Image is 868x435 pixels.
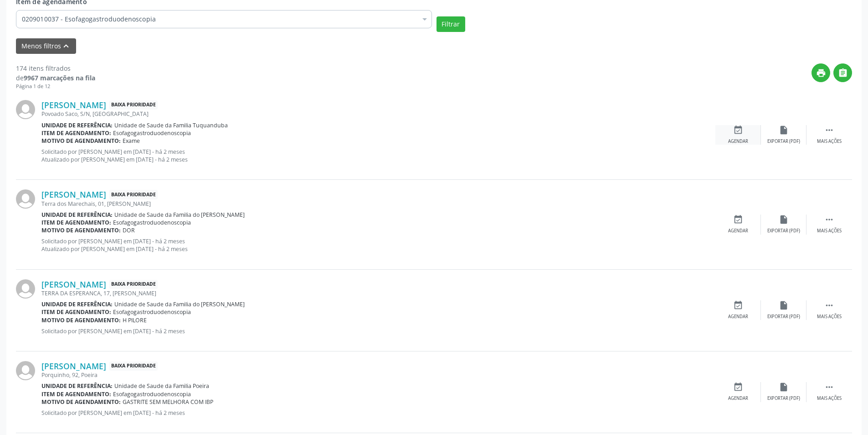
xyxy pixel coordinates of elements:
[109,362,158,371] span: Baixa Prioridade
[41,398,121,406] b: Motivo de agendamento:
[41,200,715,208] div: Terra dos Marechais, 01, [PERSON_NAME]
[114,121,228,129] span: Unidade de Saude da Familia Tuquanduba
[16,73,95,83] div: de
[817,395,842,402] div: Mais ações
[123,226,135,234] span: DOR
[733,300,743,310] i: event_available
[109,100,158,110] span: Baixa Prioridade
[24,73,95,82] strong: 9967 marcações na fila
[728,395,748,402] div: Agendar
[41,148,715,163] p: Solicitado por [PERSON_NAME] em [DATE] - há 2 meses Atualizado por [PERSON_NAME] em [DATE] - há 2...
[41,189,106,199] a: [PERSON_NAME]
[779,382,789,392] i: insert_drive_file
[41,100,106,110] a: [PERSON_NAME]
[16,100,35,119] img: img
[16,189,35,209] img: img
[41,390,111,398] b: Item de agendamento:
[779,300,789,310] i: insert_drive_file
[113,219,191,226] span: Esofagogastroduodenoscopia
[41,237,715,253] p: Solicitado por [PERSON_NAME] em [DATE] - há 2 meses Atualizado por [PERSON_NAME] em [DATE] - há 2...
[767,314,800,320] div: Exportar (PDF)
[41,279,106,289] a: [PERSON_NAME]
[824,300,834,310] i: 
[41,129,111,137] b: Item de agendamento:
[817,138,842,145] div: Mais ações
[113,308,191,316] span: Esofagogastroduodenoscopia
[61,41,71,51] i: keyboard_arrow_up
[767,395,800,402] div: Exportar (PDF)
[109,280,158,289] span: Baixa Prioridade
[733,215,743,225] i: event_available
[41,382,113,390] b: Unidade de referência:
[816,68,826,78] i: print
[812,63,830,82] button: print
[728,314,748,320] div: Agendar
[767,228,800,234] div: Exportar (PDF)
[41,327,715,335] p: Solicitado por [PERSON_NAME] em [DATE] - há 2 meses
[123,398,213,406] span: GASTRITE SEM MELHORA COM IBP
[838,68,848,78] i: 
[123,316,147,324] span: H PILORE
[41,226,121,234] b: Motivo de agendamento:
[41,361,106,371] a: [PERSON_NAME]
[114,300,245,308] span: Unidade de Saude da Familia do [PERSON_NAME]
[41,409,715,417] p: Solicitado por [PERSON_NAME] em [DATE] - há 2 meses
[41,219,111,226] b: Item de agendamento:
[41,316,121,324] b: Motivo de agendamento:
[41,371,715,379] div: Porquinho, 92, Poeira
[817,314,842,320] div: Mais ações
[41,308,111,316] b: Item de agendamento:
[16,38,76,54] button: Menos filtroskeyboard_arrow_up
[41,300,113,308] b: Unidade de referência:
[728,138,748,145] div: Agendar
[114,211,245,219] span: Unidade de Saude da Familia do [PERSON_NAME]
[767,138,800,145] div: Exportar (PDF)
[16,279,35,299] img: img
[733,382,743,392] i: event_available
[41,211,113,219] b: Unidade de referência:
[824,382,834,392] i: 
[824,215,834,225] i: 
[113,390,191,398] span: Esofagogastroduodenoscopia
[833,63,852,82] button: 
[22,15,417,24] span: 0209010037 - Esofagogastroduodenoscopia
[123,137,140,145] span: Exame
[41,137,121,145] b: Motivo de agendamento:
[779,215,789,225] i: insert_drive_file
[113,129,191,137] span: Esofagogastroduodenoscopia
[824,125,834,135] i: 
[41,289,715,297] div: TERRA DA ESPERANCA, 17, [PERSON_NAME]
[16,63,95,73] div: 174 itens filtrados
[109,190,158,199] span: Baixa Prioridade
[728,228,748,234] div: Agendar
[16,361,35,380] img: img
[779,125,789,135] i: insert_drive_file
[114,382,209,390] span: Unidade de Saude da Familia Poeira
[41,110,715,118] div: Povoado Saco, S/N, [GEOGRAPHIC_DATA]
[41,121,113,129] b: Unidade de referência:
[16,83,95,90] div: Página 1 de 12
[817,228,842,234] div: Mais ações
[733,125,743,135] i: event_available
[437,16,465,32] button: Filtrar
